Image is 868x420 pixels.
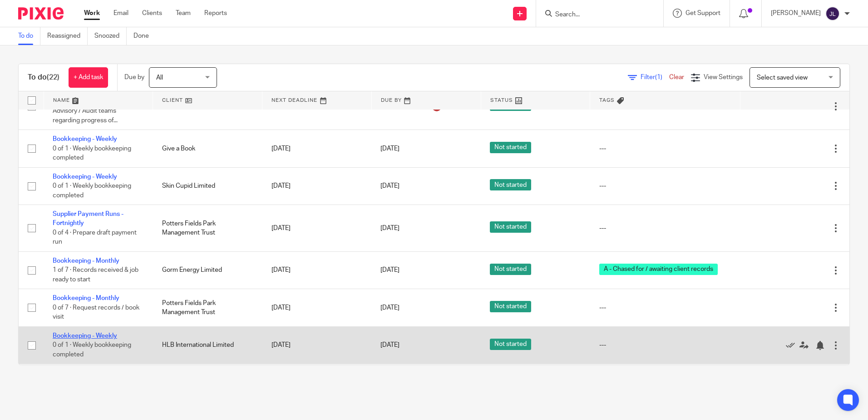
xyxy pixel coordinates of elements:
[53,342,131,358] span: 0 of 1 · Weekly bookkeeping completed
[18,7,64,20] img: Pixie
[53,211,123,226] a: Supplier Payment Runs - Fortnightly
[757,75,808,81] span: Select saved view
[47,74,59,81] span: (22)
[84,9,100,18] a: Work
[262,364,372,411] td: [DATE]
[686,10,720,16] span: Get Support
[47,27,88,45] a: Reassigned
[18,27,40,45] a: To do
[262,130,372,167] td: [DATE]
[153,205,262,252] td: Potters Fields Park Management Trust
[53,267,138,283] span: 1 of 7 · Records received & job ready to start
[153,130,262,167] td: Give a Book
[53,295,119,301] a: Bookkeeping - Monthly
[490,339,531,350] span: Not started
[113,9,128,18] a: Email
[380,145,399,152] span: [DATE]
[53,305,139,320] span: 0 of 7 · Request records / book visit
[599,303,731,312] div: ---
[69,67,108,88] a: + Add task
[53,183,131,199] span: 0 of 1 · Weekly bookkeeping completed
[669,74,684,80] a: Clear
[599,181,731,190] div: ---
[825,6,840,21] img: svg%3E
[124,73,144,82] p: Due by
[490,301,531,312] span: Not started
[490,221,531,233] span: Not started
[53,230,137,245] span: 0 of 4 · Prepare draft payment run
[176,9,191,18] a: Team
[53,174,117,180] a: Bookkeeping - Weekly
[599,144,731,153] div: ---
[704,74,743,80] span: View Settings
[380,225,399,231] span: [DATE]
[380,183,399,189] span: [DATE]
[133,27,156,45] a: Done
[153,289,262,326] td: Potters Fields Park Management Trust
[153,364,262,411] td: Potters Fields Park Management Trust
[380,305,399,311] span: [DATE]
[599,98,615,103] span: Tags
[490,179,531,190] span: Not started
[262,167,372,205] td: [DATE]
[142,9,162,18] a: Clients
[94,27,127,45] a: Snoozed
[490,264,531,275] span: Not started
[153,167,262,205] td: Skin Cupid Limited
[153,251,262,289] td: Gorm Energy Limited
[53,258,119,264] a: Bookkeeping - Monthly
[490,142,531,153] span: Not started
[53,145,131,161] span: 0 of 1 · Weekly bookkeeping completed
[786,340,799,350] a: Mark as done
[153,326,262,364] td: HLB International Limited
[262,289,372,326] td: [DATE]
[599,340,731,350] div: ---
[599,224,731,233] div: ---
[262,251,372,289] td: [DATE]
[53,99,137,124] span: 0 of 4 · Liaise with Accounts & Advisory / Audit teams regarding progress of...
[554,11,636,19] input: Search
[53,333,117,339] a: Bookkeeping - Weekly
[156,75,163,81] span: All
[599,264,718,275] span: A - Chased for / awaiting client records
[262,205,372,252] td: [DATE]
[53,136,117,142] a: Bookkeeping - Weekly
[262,326,372,364] td: [DATE]
[28,73,59,82] h1: To do
[380,267,399,274] span: [DATE]
[380,342,399,349] span: [DATE]
[655,74,662,80] span: (1)
[771,9,821,18] p: [PERSON_NAME]
[641,74,669,80] span: Filter
[204,9,227,18] a: Reports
